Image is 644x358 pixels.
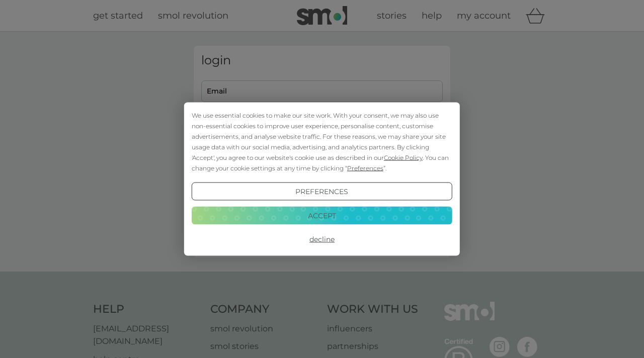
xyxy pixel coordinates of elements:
span: Preferences [347,164,383,172]
button: Preferences [192,183,452,201]
div: Cookie Consent Prompt [184,103,460,256]
button: Decline [192,230,452,248]
span: Cookie Policy [384,154,423,161]
button: Accept [192,206,452,224]
div: We use essential cookies to make our site work. With your consent, we may also use non-essential ... [192,110,452,173]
